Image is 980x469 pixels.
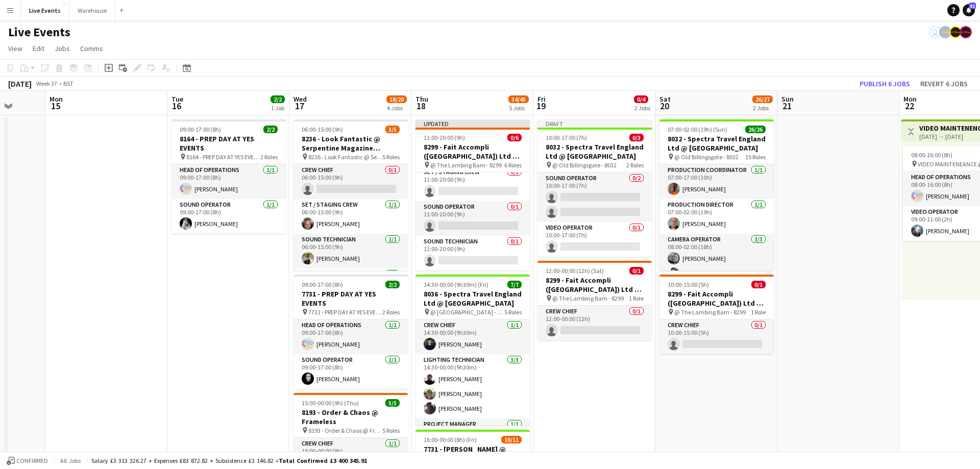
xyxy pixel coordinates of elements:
[963,4,975,16] a: 51
[4,42,27,55] a: View
[939,26,951,38] app-user-avatar: Production Managers
[5,455,50,466] button: Confirmed
[929,26,941,38] app-user-avatar: Nadia Addada
[69,1,115,20] button: Warehouse
[76,42,107,55] a: Comms
[8,79,32,89] div: [DATE]
[960,26,972,38] app-user-avatar: Production Managers
[58,457,83,464] span: All jobs
[855,77,914,90] button: Publish 6 jobs
[63,80,73,87] div: BST
[80,44,103,53] span: Comms
[8,44,22,53] span: View
[16,457,48,464] span: Confirmed
[969,3,976,9] span: 51
[949,26,962,38] app-user-avatar: Production Managers
[279,457,367,464] span: Total Confirmed £3 400 345.91
[91,457,367,464] div: Salary £3 313 326.27 + Expenses £83 872.82 + Subsistence £3 146.82 =
[8,24,70,40] h1: Live Events
[34,80,59,87] span: Week 37
[51,42,74,55] a: Jobs
[916,77,972,90] button: Revert 6 jobs
[33,44,44,53] span: Edit
[55,44,70,53] span: Jobs
[21,1,69,20] button: Live Events
[29,42,48,55] a: Edit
